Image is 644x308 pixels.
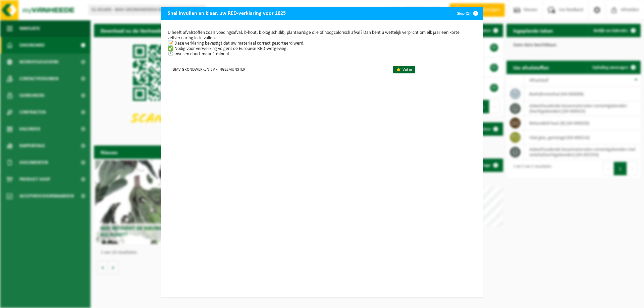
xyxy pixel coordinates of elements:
h2: Snel invullen en klaar, uw RED-verklaring voor 2025 [161,7,292,19]
a: 👉 Vul in [393,66,415,73]
p: U heeft afvalstoffen zoals voedingsafval, b-hout, biologisch slib, plantaardige olie of hoogcalor... [168,30,476,57]
td: BMV GRONDWERKEN BV - INGELMUNSTER [168,64,387,75]
button: Skip (1) [452,7,482,20]
iframe: chat widget [3,293,112,308]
